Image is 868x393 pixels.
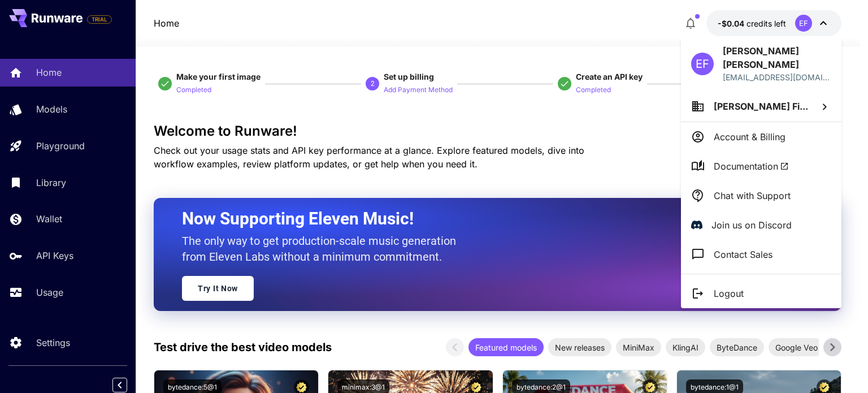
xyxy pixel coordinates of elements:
[691,53,714,75] div: EF
[723,44,831,71] p: [PERSON_NAME] [PERSON_NAME]
[714,130,785,144] p: Account & Billing
[714,248,772,261] p: Contact Sales
[714,287,744,300] p: Logout
[723,71,831,83] div: frtmlr01t07i754t@studium.unict.it
[723,71,831,83] p: [EMAIL_ADDRESS][DOMAIN_NAME]
[714,189,791,202] p: Chat with Support
[711,218,792,232] p: Join us on Discord
[681,91,841,122] button: [PERSON_NAME] Fi...
[714,159,789,173] span: Documentation
[714,101,808,112] span: [PERSON_NAME] Fi...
